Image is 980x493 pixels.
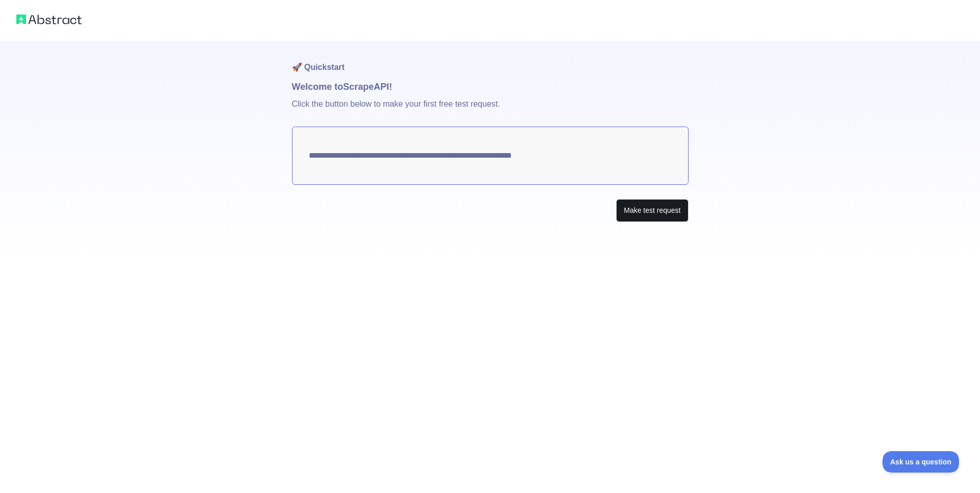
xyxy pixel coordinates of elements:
iframe: Toggle Customer Support [883,451,960,473]
img: Abstract logo [16,12,82,27]
p: Click the button below to make your first free test request. [292,94,689,127]
button: Make test request [616,199,688,222]
h1: Welcome to Scrape API! [292,80,689,94]
h1: 🚀 Quickstart [292,41,689,80]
